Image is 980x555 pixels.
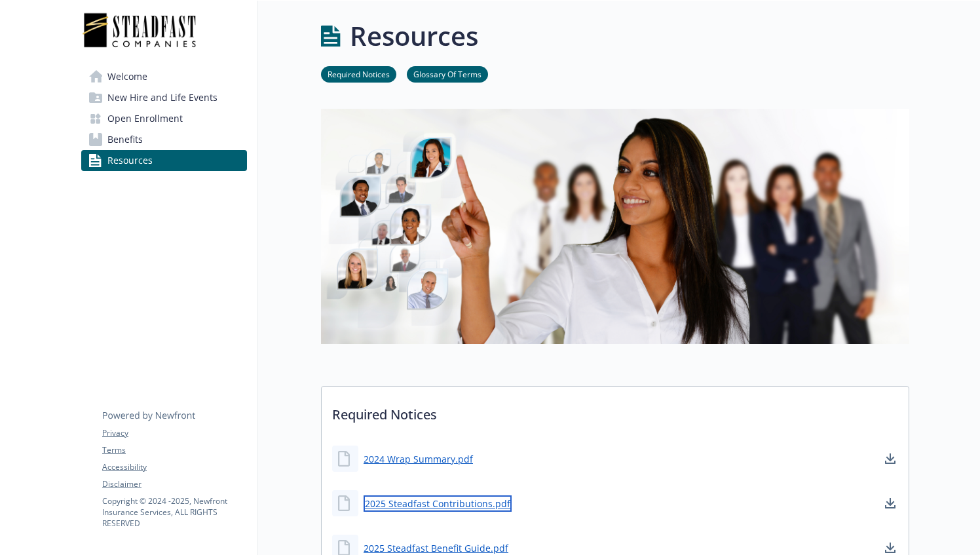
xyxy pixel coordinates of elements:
a: Glossary Of Terms [407,67,488,80]
a: download document [882,451,898,467]
a: Accessibility [102,461,246,473]
span: Benefits [107,129,143,150]
p: Copyright © 2024 - 2025 , Newfront Insurance Services, ALL RIGHTS RESERVED [102,495,246,529]
a: Terms [102,444,246,456]
a: Resources [81,150,247,171]
a: 2025 Steadfast Contributions.pdf [364,495,512,512]
img: resources page banner [321,109,909,344]
a: Benefits [81,129,247,150]
a: Required Notices [321,67,396,80]
span: Welcome [107,66,147,87]
p: Required Notices [322,387,909,435]
a: Privacy [102,427,246,439]
a: New Hire and Life Events [81,87,247,108]
a: download document [882,495,898,511]
span: New Hire and Life Events [107,87,217,108]
h1: Resources [350,16,478,56]
a: Disclaimer [102,478,246,490]
a: Welcome [81,66,247,87]
a: 2024 Wrap Summary.pdf [364,452,473,466]
span: Open Enrollment [107,108,183,129]
a: 2025 Steadfast Benefit Guide.pdf [364,541,508,555]
span: Resources [107,150,153,171]
a: Open Enrollment [81,108,247,129]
